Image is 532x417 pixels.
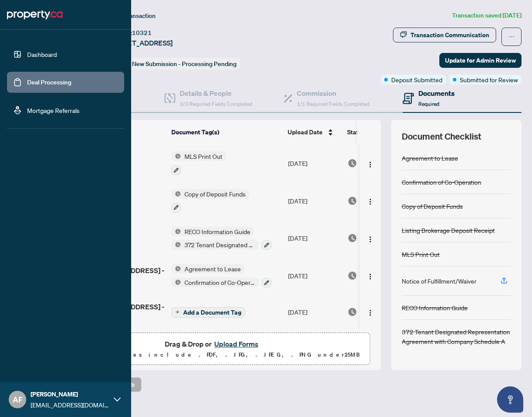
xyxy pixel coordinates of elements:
button: Status IconRECO Information GuideStatus Icon372 Tenant Designated Representation Agreement with C... [171,227,271,250]
span: AF [13,393,23,406]
button: Upload Forms [212,338,261,350]
td: [DATE] [285,220,344,257]
button: Status IconAgreement to LeaseStatus IconConfirmation of Co-Operation [171,264,271,287]
a: Mortgage Referrals [27,106,80,114]
button: Logo [363,231,377,245]
div: Agreement to Lease [402,153,458,163]
td: [DATE] [285,294,344,329]
span: ellipsis [508,34,515,40]
img: Status Icon [171,240,181,249]
button: Transaction Communication [393,28,496,42]
a: Deal Processing [27,78,71,86]
span: Add a Document Tag [183,309,241,315]
span: Update for Admin Review [445,53,516,67]
span: Drag & Drop or [165,338,261,350]
div: Notice of Fulfillment/Waiver [402,276,476,286]
span: View Transaction [109,12,156,20]
span: Submitted for Review [460,75,518,84]
img: Logo [367,273,374,280]
img: Document Status [348,307,357,317]
span: [STREET_ADDRESS] [108,38,173,48]
button: Logo [363,305,377,319]
a: Dashboard [27,50,57,58]
span: New Submission - Processing Pending [132,60,236,68]
th: Document Tag(s) [168,120,284,144]
span: Upload Date [288,127,323,137]
span: [EMAIL_ADDRESS][DOMAIN_NAME] [31,400,109,410]
button: Add a Document Tag [171,307,245,318]
th: Upload Date [284,120,344,144]
div: 372 Tenant Designated Representation Agreement with Company Schedule A [402,327,511,346]
button: Logo [363,269,377,283]
img: Document Status [348,233,357,243]
span: Drag & Drop orUpload FormsSupported files include .PDF, .JPG, .JPEG, .PNG under25MB [56,333,370,365]
img: Status Icon [171,227,181,236]
p: Supported files include .PDF, .JPG, .JPEG, .PNG under 25 MB [62,350,365,360]
img: Document Status [348,271,357,280]
img: Logo [367,161,374,168]
button: Logo [363,194,377,208]
button: Logo [363,156,377,170]
span: Deposit Submitted [391,75,442,84]
td: [DATE] [285,144,344,182]
span: Copy of Deposit Funds [181,189,249,199]
div: MLS Print Out [402,249,440,259]
span: Agreement to Lease [181,264,244,273]
article: Transaction saved [DATE] [452,11,522,21]
span: RECO Information Guide [181,227,254,236]
button: Add a Document Tag [171,306,245,318]
div: Copy of Deposit Funds [402,201,463,211]
div: Listing Brokerage Deposit Receipt [402,225,495,235]
h4: Details & People [180,88,252,98]
button: Status IconMLS Print Out [171,151,226,175]
div: Confirmation of Co-Operation [402,177,481,187]
img: Logo [367,198,374,205]
img: Status Icon [171,277,181,287]
span: Confirmation of Co-Operation [181,277,258,287]
h4: Documents [418,88,455,98]
th: Status [344,120,418,144]
div: RECO Information Guide [402,303,468,312]
h4: Commission [297,88,369,98]
button: Status IconCopy of Deposit Funds [171,189,249,213]
span: Status [347,127,365,137]
img: Document Status [348,158,357,168]
img: Status Icon [171,264,181,273]
button: Update for Admin Review [439,53,522,68]
img: Logo [367,236,374,243]
div: Transaction Communication [410,28,489,42]
img: logo [7,8,63,22]
span: 1/1 Required Fields Completed [297,101,369,107]
span: 3/3 Required Fields Completed [180,101,252,107]
td: [DATE] [285,257,344,294]
img: Document Status [348,196,357,206]
div: Status: [108,58,240,70]
span: 372 Tenant Designated Representation Agreement with Company Schedule A [181,240,258,249]
span: plus [175,310,180,314]
td: [DATE] [285,182,344,220]
img: Status Icon [171,151,181,161]
button: Open asap [497,386,523,413]
span: 10321 [132,29,152,37]
img: Logo [367,309,374,316]
span: Required [418,101,439,107]
span: [PERSON_NAME] [31,389,109,399]
img: Status Icon [171,189,181,199]
span: Document Checklist [402,130,481,143]
span: MLS Print Out [181,151,226,161]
